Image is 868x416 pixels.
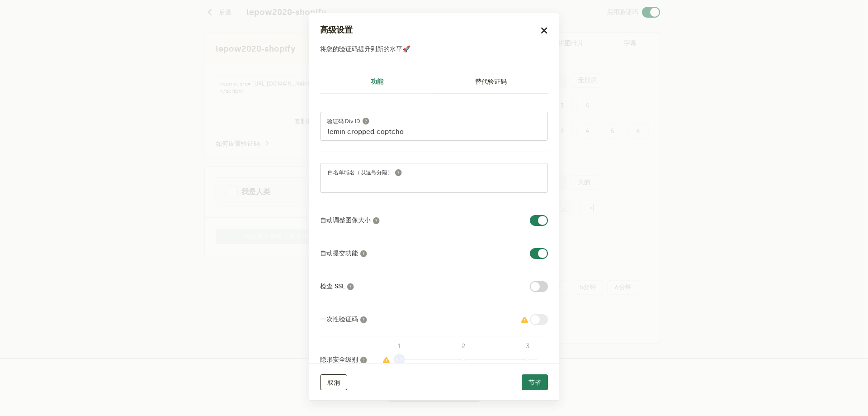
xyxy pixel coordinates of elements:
[522,374,548,390] button: 节省
[320,112,548,141] input: 验证码 div ID
[328,169,393,176] font: 白名单域名（以逗号分隔）
[327,118,360,124] font: 验证码 div ID
[320,316,358,323] font: 一次性验证码
[320,374,347,390] button: 取消
[320,45,410,53] font: 将您的验证码提升到新的水平🚀
[320,249,358,257] font: 自动提交功能
[320,216,371,224] font: 自动调整图像大小
[475,78,507,86] font: 替代验证码
[320,25,353,35] font: 高级设置
[528,379,541,387] font: 节省
[327,379,340,387] font: 取消
[371,78,383,86] font: 功能
[320,282,345,290] font: 检查 SSL
[320,356,358,363] font: 隐形安全级别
